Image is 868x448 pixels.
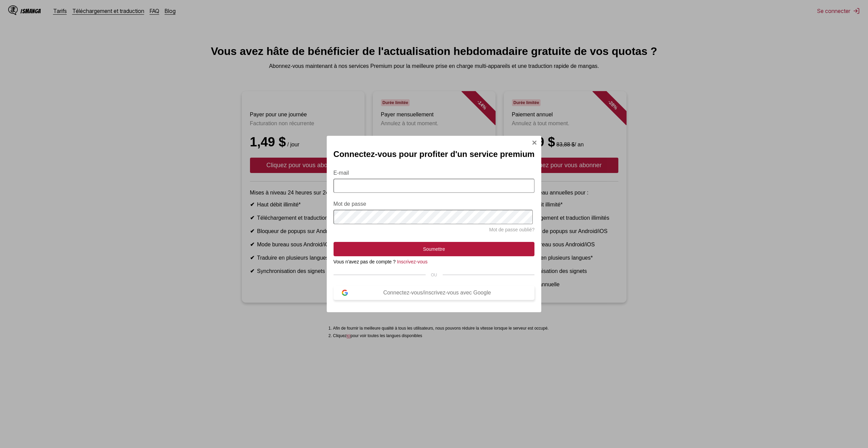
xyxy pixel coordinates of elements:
[532,140,537,145] img: Fermer
[334,149,535,159] font: Connectez-vous pour profiter d'un service premium
[327,136,542,312] div: Connexion modale
[334,170,349,176] font: E-mail
[334,242,535,256] button: Soumettre
[342,290,348,296] img: logo google
[334,201,366,207] font: Mot de passe
[334,286,535,300] button: Connectez-vous/inscrivez-vous avec Google
[489,227,534,232] a: Mot de passe oublié?
[334,259,396,264] font: Vous n'avez pas de compte ?
[431,273,437,277] font: OU
[383,290,491,295] font: Connectez-vous/inscrivez-vous avec Google
[397,259,427,264] a: Inscrivez-vous
[423,246,445,252] font: Soumettre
